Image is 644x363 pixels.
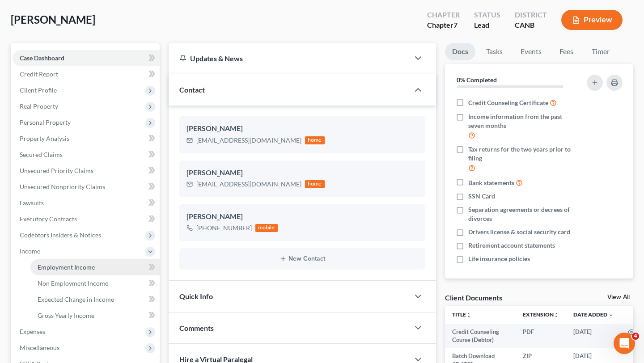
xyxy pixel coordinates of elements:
span: 4 [632,333,639,340]
a: Tasks [479,43,510,60]
span: Codebtors Insiders & Notices [20,231,101,239]
span: Quick Info [179,292,213,300]
span: Contact [179,85,205,94]
td: PDF [516,324,566,348]
div: District [515,10,547,20]
strong: 0% Completed [457,76,497,84]
div: Chapter [427,20,460,30]
span: Client Profile [20,86,57,94]
a: Lawsuits [13,195,160,211]
span: Unsecured Nonpriority Claims [20,183,105,190]
span: Retirement account statements [468,241,555,250]
iframe: Intercom live chat [614,333,635,354]
a: Unsecured Nonpriority Claims [13,179,160,195]
span: Property Analysis [20,135,69,142]
div: [EMAIL_ADDRESS][DOMAIN_NAME] [196,136,301,145]
a: Timer [585,43,617,60]
i: unfold_more [466,312,471,318]
span: Separation agreements or decrees of divorces [468,205,579,223]
span: Gross Yearly Income [38,312,94,319]
td: [DATE] [566,324,621,348]
div: [PERSON_NAME] [186,168,418,178]
div: [PERSON_NAME] [186,211,418,222]
span: Case Dashboard [20,54,64,62]
span: Miscellaneous [20,344,59,351]
span: Drivers license & social security card [468,228,570,236]
a: Credit Report [13,66,160,82]
a: Docs [445,43,475,60]
div: Client Documents [445,293,502,302]
a: Date Added expand_more [573,311,614,318]
a: Gross Yearly Income [30,308,160,324]
a: Titleunfold_more [452,311,471,318]
div: mobile [255,224,278,232]
a: Secured Claims [13,147,160,163]
span: Personal Property [20,118,71,126]
i: unfold_more [554,312,559,318]
div: Updates & News [179,54,398,63]
span: Income information from the past seven months [468,112,579,130]
a: Property Analysis [13,131,160,147]
span: Employment Income [38,263,95,271]
a: Fees [552,43,581,60]
a: Non Employment Income [30,275,160,291]
span: Expenses [20,328,45,335]
a: Executory Contracts [13,211,160,227]
span: Comments [179,324,214,332]
span: Income [20,247,40,255]
span: 7 [453,21,458,29]
span: Tax returns for the two years prior to filing [468,145,579,163]
a: Employment Income [30,259,160,275]
div: [EMAIL_ADDRESS][DOMAIN_NAME] [196,180,301,189]
span: Unsecured Priority Claims [20,167,93,174]
span: Real Property [20,102,58,110]
div: Lead [474,20,500,30]
span: Life insurance policies [468,254,530,263]
span: SSN Card [468,192,495,201]
span: Non Employment Income [38,279,108,287]
a: View All [607,294,630,300]
span: Credit Report [20,70,58,78]
a: Unsecured Priority Claims [13,163,160,179]
span: Executory Contracts [20,215,77,223]
div: Status [474,10,500,20]
div: CANB [515,20,547,30]
button: New Contact [186,255,418,262]
div: Chapter [427,10,460,20]
td: Credit Counseling Course (Debtor) [445,324,516,348]
span: [PERSON_NAME] [11,13,95,26]
span: Lawsuits [20,199,44,207]
a: Events [513,43,549,60]
div: home [305,136,325,144]
a: Extensionunfold_more [523,311,559,318]
i: expand_more [608,312,614,318]
a: Case Dashboard [13,50,160,66]
div: home [305,180,325,188]
span: Credit Counseling Certificate [468,98,548,107]
div: [PHONE_NUMBER] [196,224,252,232]
button: Preview [561,10,623,30]
div: [PERSON_NAME] [186,123,418,134]
a: Expected Change in Income [30,291,160,308]
span: Expected Change in Income [38,295,114,303]
span: Secured Claims [20,151,63,158]
span: Bank statements [468,178,514,187]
